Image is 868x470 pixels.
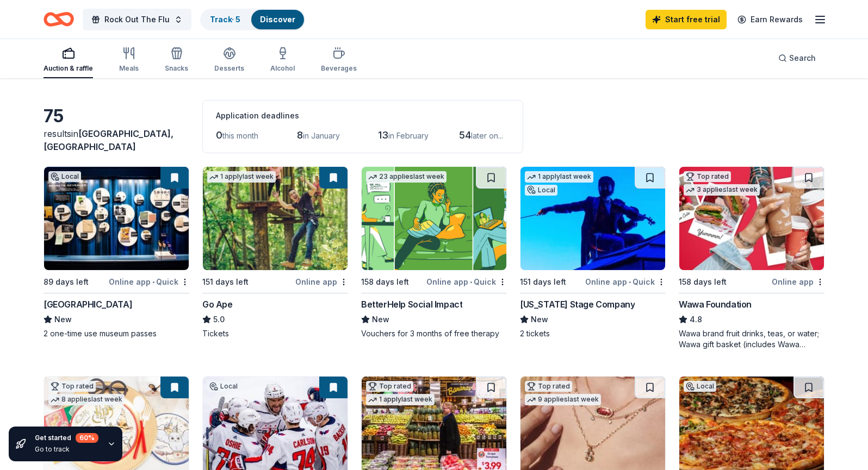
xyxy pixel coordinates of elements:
[531,313,548,326] span: New
[207,171,276,183] div: 1 apply last week
[48,381,96,392] div: Top rated
[44,328,189,339] div: 2 one-time use museum passes
[48,394,125,405] div: 8 applies last week
[270,64,295,73] div: Alcohol
[165,64,188,73] div: Snacks
[772,275,824,289] div: Online app
[629,278,631,286] span: •
[202,328,348,339] div: Tickets
[295,275,348,289] div: Online app
[260,15,295,24] a: Discover
[44,167,189,270] img: Image for International Spy Museum
[378,129,388,141] span: 13
[679,298,752,311] div: Wawa Foundation
[44,298,132,311] div: [GEOGRAPHIC_DATA]
[321,42,357,78] button: Beverages
[470,278,472,286] span: •
[44,275,89,289] div: 89 days left
[109,275,189,289] div: Online app Quick
[303,131,340,140] span: in January
[152,278,154,286] span: •
[202,275,249,289] div: 151 days left
[525,381,572,392] div: Top rated
[366,394,435,405] div: 1 apply last week
[44,7,74,32] a: Home
[684,171,731,182] div: Top rated
[54,313,72,326] span: New
[789,52,816,65] span: Search
[104,13,170,26] span: Rock Out The Flu
[48,171,81,182] div: Local
[321,64,357,73] div: Beverages
[270,42,295,78] button: Alcohol
[525,171,593,183] div: 1 apply last week
[119,42,139,78] button: Meals
[297,129,303,141] span: 8
[216,129,222,141] span: 0
[44,127,189,153] div: results
[35,445,98,454] div: Go to track
[44,42,93,78] button: Auction & raffle
[684,381,716,392] div: Local
[731,10,809,29] a: Earn Rewards
[690,313,702,326] span: 4.8
[44,128,173,152] span: [GEOGRAPHIC_DATA], [GEOGRAPHIC_DATA]
[76,433,98,443] div: 60 %
[679,275,727,289] div: 158 days left
[210,15,240,24] a: Track· 5
[426,275,507,289] div: Online app Quick
[679,166,824,350] a: Image for Wawa FoundationTop rated3 applieslast week158 days leftOnline appWawa Foundation4.8Wawa...
[520,328,666,339] div: 2 tickets
[679,167,824,270] img: Image for Wawa Foundation
[471,131,503,140] span: later on...
[366,381,413,392] div: Top rated
[679,328,824,350] div: Wawa brand fruit drinks, teas, or water; Wawa gift basket (includes Wawa products and coupons)
[203,167,348,270] img: Image for Go Ape
[646,10,727,29] a: Start free trial
[372,313,389,326] span: New
[684,184,760,196] div: 3 applies last week
[520,298,635,311] div: [US_STATE] Stage Company
[770,47,824,69] button: Search
[213,313,225,326] span: 5.0
[214,42,244,78] button: Desserts
[119,64,139,73] div: Meals
[207,381,240,392] div: Local
[388,131,429,140] span: in February
[202,166,348,339] a: Image for Go Ape1 applylast week151 days leftOnline appGo Ape5.0Tickets
[361,166,507,339] a: Image for BetterHelp Social Impact23 applieslast week158 days leftOnline app•QuickBetterHelp Soci...
[520,166,666,339] a: Image for Virginia Stage Company1 applylast weekLocal151 days leftOnline app•Quick[US_STATE] Stag...
[366,171,447,183] div: 23 applies last week
[44,64,93,73] div: Auction & raffle
[525,185,557,196] div: Local
[459,129,471,141] span: 54
[585,275,666,289] div: Online app Quick
[520,275,566,289] div: 151 days left
[44,166,189,339] a: Image for International Spy MuseumLocal89 days leftOnline app•Quick[GEOGRAPHIC_DATA]New2 one-time...
[361,298,462,311] div: BetterHelp Social Impact
[44,128,173,152] span: in
[362,167,506,270] img: Image for BetterHelp Social Impact
[165,42,188,78] button: Snacks
[520,167,665,270] img: Image for Virginia Stage Company
[361,275,409,289] div: 158 days left
[44,105,189,127] div: 75
[216,109,510,122] div: Application deadlines
[202,298,233,311] div: Go Ape
[222,131,258,140] span: this month
[200,9,305,30] button: Track· 5Discover
[83,9,191,30] button: Rock Out The Flu
[214,64,244,73] div: Desserts
[361,328,507,339] div: Vouchers for 3 months of free therapy
[525,394,601,405] div: 9 applies last week
[35,433,98,443] div: Get started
